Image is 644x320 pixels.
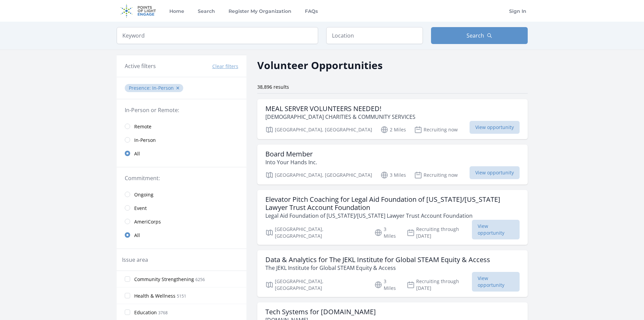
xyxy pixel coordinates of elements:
input: Location [326,27,423,44]
button: Clear filters [212,63,238,70]
a: In-Person [117,133,246,147]
h2: Volunteer Opportunities [257,58,383,73]
p: Recruiting through [DATE] [407,226,472,239]
p: The JEKL Institute for Global STEAM Equity & Access [265,264,490,272]
span: Presence : [129,85,152,91]
span: Community Strengthening [134,276,194,283]
legend: Issue area [122,256,148,264]
span: All [134,232,140,239]
p: [GEOGRAPHIC_DATA], [GEOGRAPHIC_DATA] [265,226,366,239]
span: View opportunity [472,272,520,292]
span: Health & Wellness [134,293,175,299]
span: Remote [134,123,151,130]
p: [DEMOGRAPHIC_DATA] CHARITIES & COMMUNITY SERVICES [265,113,415,121]
button: Search [431,27,528,44]
h3: Data & Analytics for The JEKL Institute for Global STEAM Equity & Access [265,256,490,264]
span: Search [467,31,484,40]
p: 3 Miles [374,278,399,292]
a: MEAL SERVER VOLUNTEERS NEEDED! [DEMOGRAPHIC_DATA] CHARITIES & COMMUNITY SERVICES [GEOGRAPHIC_DATA... [257,99,528,139]
a: Remote [117,120,246,133]
span: 6256 [195,277,205,282]
legend: In-Person or Remote: [125,106,238,114]
p: [GEOGRAPHIC_DATA], [GEOGRAPHIC_DATA] [265,278,366,292]
a: AmeriCorps [117,215,246,228]
a: All [117,228,246,242]
a: Ongoing [117,188,246,201]
a: Board Member Into Your Hands Inc. [GEOGRAPHIC_DATA], [GEOGRAPHIC_DATA] 3 Miles Recruiting now Vie... [257,145,528,185]
p: [GEOGRAPHIC_DATA], [GEOGRAPHIC_DATA] [265,126,372,134]
legend: Commitment: [125,174,238,182]
h3: MEAL SERVER VOLUNTEERS NEEDED! [265,105,415,113]
span: Event [134,205,147,212]
p: Recruiting now [414,126,458,134]
p: 3 Miles [374,226,399,239]
p: [GEOGRAPHIC_DATA], [GEOGRAPHIC_DATA] [265,171,372,179]
input: Education 3768 [125,310,130,315]
span: Ongoing [134,191,153,198]
span: 3768 [158,310,168,316]
span: AmeriCorps [134,218,161,225]
h3: Tech Systems for [DOMAIN_NAME] [265,308,376,316]
input: Community Strengthening 6256 [125,276,130,282]
p: 3 Miles [380,171,406,179]
a: Elevator Pitch Coaching for Legal Aid Foundation of [US_STATE]/[US_STATE] Lawyer Trust Account Fo... [257,190,528,245]
span: 5151 [177,293,186,299]
p: Recruiting now [414,171,458,179]
h3: Active filters [125,62,156,70]
h3: Board Member [265,150,317,158]
a: All [117,147,246,160]
span: 38,896 results [257,84,289,90]
a: Event [117,201,246,215]
span: View opportunity [470,121,520,134]
h3: Elevator Pitch Coaching for Legal Aid Foundation of [US_STATE]/[US_STATE] Lawyer Trust Account Fo... [265,195,520,212]
span: In-Person [152,85,174,91]
input: Keyword [117,27,318,44]
span: View opportunity [472,220,520,239]
a: Data & Analytics for The JEKL Institute for Global STEAM Equity & Access The JEKL Institute for G... [257,250,528,297]
p: Into Your Hands Inc. [265,158,317,166]
span: Education [134,309,157,316]
p: 2 Miles [380,126,406,134]
span: In-Person [134,137,156,144]
button: ✕ [176,85,180,91]
span: All [134,150,140,157]
input: Health & Wellness 5151 [125,293,130,298]
span: View opportunity [470,166,520,179]
p: Legal Aid Foundation of [US_STATE]/[US_STATE] Lawyer Trust Account Foundation [265,212,520,220]
p: Recruiting through [DATE] [407,278,472,292]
